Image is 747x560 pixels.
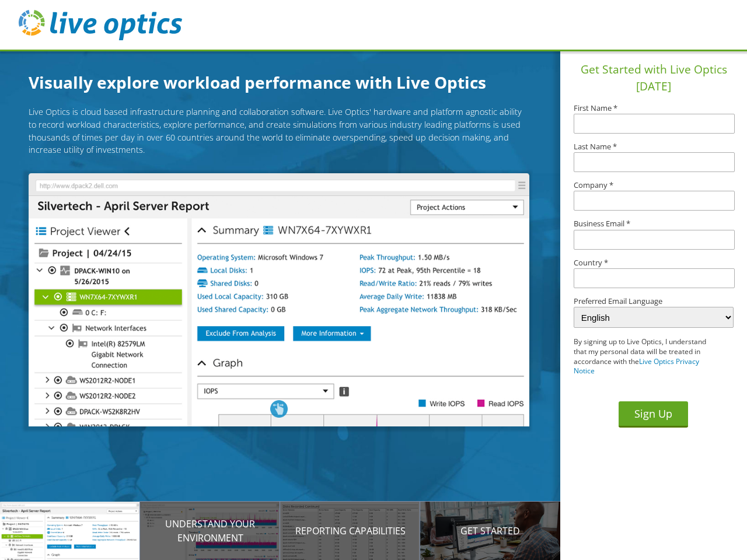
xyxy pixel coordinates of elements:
button: Sign Up [619,401,688,428]
a: Live Optics Privacy Notice [574,356,699,376]
label: Preferred Email Language [574,297,734,305]
label: Business Email * [574,220,734,228]
p: Get Started [420,524,560,538]
label: First Name * [574,104,734,112]
p: Live Optics is cloud based infrastructure planning and collaboration software. Live Optics' hardw... [29,106,529,156]
label: Company * [574,181,734,189]
p: By signing up to Live Optics, I understand that my personal data will be treated in accordance wi... [574,337,717,376]
p: Reporting Capabilities [280,524,420,538]
label: Country * [574,259,734,267]
img: live_optics_svg.svg [19,10,182,40]
h1: Visually explore workload performance with Live Optics [29,70,542,94]
p: Understand your environment [140,517,280,545]
img: Introducing Live Optics [29,173,529,426]
h1: Get Started with Live Optics [DATE] [565,61,742,95]
label: Last Name * [574,143,734,150]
